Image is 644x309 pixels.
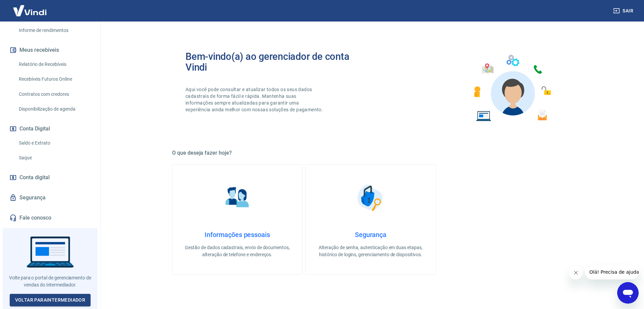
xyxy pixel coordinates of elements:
button: Conta Digital [8,121,92,136]
button: Meus recebíveis [8,43,92,57]
a: Saldo e Extrato [16,136,92,150]
a: Informe de rendimentos [16,24,92,37]
a: Fale conosco [8,210,92,225]
a: Contratos com credores [16,87,92,101]
span: Conta digital [19,173,50,182]
iframe: Fechar mensagem [569,266,583,279]
img: Informações pessoais [221,181,254,215]
a: Conta digital [8,170,92,185]
img: Segurança [354,181,387,215]
h4: Informações pessoais [183,231,291,239]
p: Aqui você pode consultar e atualizar todos os seus dados cadastrais de forma fácil e rápida. Mant... [185,86,324,113]
img: Vindi [8,0,52,21]
iframe: Mensagem da empresa [585,265,639,279]
a: Informações pessoaisInformações pessoaisGestão de dados cadastrais, envio de documentos, alteraçã... [172,164,303,275]
a: Saque [16,151,92,165]
h4: Segurança [316,231,425,239]
button: Sair [612,5,636,17]
a: Voltar paraIntermediador [10,294,91,306]
a: Recebíveis Futuros Online [16,72,92,86]
img: Imagem de um avatar masculino com diversos icones exemplificando as funcionalidades do gerenciado... [468,51,556,125]
iframe: Botão para abrir a janela de mensagens [617,282,639,304]
h2: Bem-vindo(a) ao gerenciador de conta Vindi [185,51,371,73]
a: Relatório de Recebíveis [16,57,92,71]
p: Gestão de dados cadastrais, envio de documentos, alteração de telefone e endereços. [183,244,291,258]
h5: O que deseja fazer hoje? [172,150,569,156]
a: SegurançaSegurançaAlteração de senha, autenticação em duas etapas, histórico de logins, gerenciam... [305,164,436,275]
a: Disponibilização de agenda [16,102,92,116]
span: Olá! Precisa de ajuda? [4,5,56,10]
a: Segurança [8,190,92,205]
p: Alteração de senha, autenticação em duas etapas, histórico de logins, gerenciamento de dispositivos. [316,244,425,258]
